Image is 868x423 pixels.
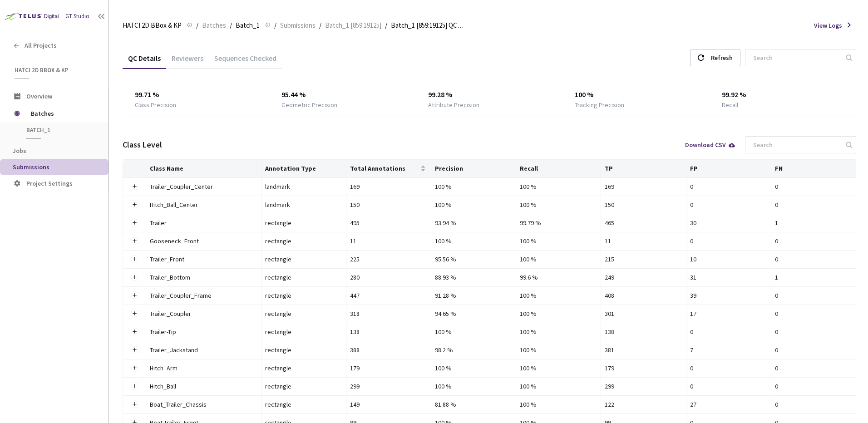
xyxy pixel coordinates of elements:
[775,309,852,319] div: 0
[690,290,767,300] div: 39
[150,363,250,373] div: Hitch_Arm
[775,218,852,228] div: 1
[722,100,738,109] div: Recall
[605,290,682,300] div: 408
[265,309,342,319] div: rectangle
[123,20,182,31] span: HATCI 2D BBox & KP
[265,182,342,192] div: landmark
[775,272,852,282] div: 1
[431,160,516,178] th: Precision
[265,345,342,355] div: rectangle
[520,200,597,210] div: 100 %
[350,236,427,246] div: 11
[196,20,198,31] li: /
[690,309,767,319] div: 17
[265,254,342,264] div: rectangle
[435,309,512,319] div: 94.65 %
[520,236,597,246] div: 100 %
[428,100,479,109] div: Attribute Precision
[385,20,387,31] li: /
[265,236,342,246] div: rectangle
[131,328,138,335] button: Expand row
[135,100,176,109] div: Class Precision
[520,272,597,282] div: 99.6 %
[775,381,852,391] div: 0
[435,272,512,282] div: 88.93 %
[230,20,232,31] li: /
[26,126,94,134] span: Batch_1
[131,237,138,245] button: Expand row
[605,254,682,264] div: 215
[690,327,767,337] div: 0
[520,182,597,192] div: 100 %
[435,399,512,409] div: 81.88 %
[350,182,427,192] div: 169
[26,179,73,187] span: Project Settings
[690,200,767,210] div: 0
[350,254,427,264] div: 225
[711,49,733,66] div: Refresh
[131,201,138,208] button: Expand row
[520,381,597,391] div: 100 %
[775,200,852,210] div: 0
[520,290,597,300] div: 100 %
[601,160,686,178] th: TP
[209,54,282,69] div: Sequences Checked
[131,274,138,281] button: Expand row
[131,310,138,317] button: Expand row
[722,89,844,100] div: 99.92 %
[131,292,138,299] button: Expand row
[25,42,57,49] span: All Projects
[690,182,767,192] div: 0
[150,218,250,228] div: Trailer
[135,89,257,100] div: 99.71 %
[236,20,260,31] span: Batch_1
[274,20,276,31] li: /
[150,327,250,337] div: Trailer-Tip
[150,399,250,409] div: Boat_Trailer_Chassis
[775,236,852,246] div: 0
[150,254,250,264] div: Trailer_Front
[575,100,624,109] div: Tracking Precision
[605,327,682,337] div: 138
[435,381,512,391] div: 100 %
[350,272,427,282] div: 280
[690,254,767,264] div: 10
[520,309,597,319] div: 100 %
[690,272,767,282] div: 31
[775,182,852,192] div: 0
[605,272,682,282] div: 249
[435,254,512,264] div: 95.56 %
[391,20,464,31] span: Batch_1 [859:19125] QC - [DATE]
[166,54,209,69] div: Reviewers
[428,89,550,100] div: 99.28 %
[346,160,431,178] th: Total Annotations
[131,364,138,372] button: Expand row
[520,327,597,337] div: 100 %
[520,399,597,409] div: 100 %
[748,49,844,66] input: Search
[520,363,597,373] div: 100 %
[13,163,49,171] span: Submissions
[605,182,682,192] div: 169
[150,309,250,319] div: Trailer_Coupler
[775,363,852,373] div: 0
[150,236,250,246] div: Gooseneck_Front
[146,160,261,178] th: Class Name
[123,54,166,69] div: QC Details
[265,363,342,373] div: rectangle
[814,21,842,30] span: View Logs
[278,20,317,30] a: Submissions
[281,100,337,109] div: Geometric Precision
[323,20,383,30] a: Batch_1 [859:19125]
[605,218,682,228] div: 465
[265,399,342,409] div: rectangle
[200,20,228,30] a: Batches
[435,236,512,246] div: 100 %
[150,272,250,282] div: Trailer_Bottom
[350,165,419,172] span: Total Annotations
[131,401,138,408] button: Expand row
[435,182,512,192] div: 100 %
[150,200,250,210] div: Hitch_Ball_Center
[775,399,852,409] div: 0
